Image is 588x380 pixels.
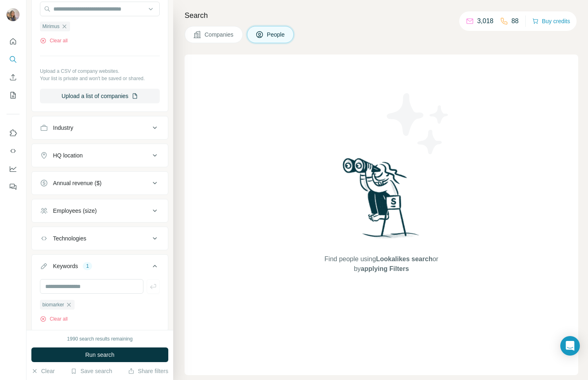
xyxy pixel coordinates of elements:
div: HQ location [53,151,83,159]
button: Use Surfe API [7,144,20,158]
span: Companies [205,31,234,39]
button: Clear all [40,315,68,323]
span: People [267,31,286,39]
button: Quick start [7,34,20,49]
p: 3,018 [477,16,493,26]
button: Use Surfe on LinkedIn [7,126,20,140]
button: Keywords1 [32,256,168,279]
button: Dashboard [7,162,20,176]
img: Surfe Illustration - Stars [381,87,455,160]
button: Run search [31,347,168,362]
button: Share filters [128,367,168,375]
span: biomarker [42,301,64,308]
button: Clear all [40,37,68,44]
button: Feedback [7,179,20,194]
button: Industry [32,118,168,138]
p: 88 [511,16,519,26]
span: Find people using or by [316,254,447,274]
div: 1 [83,262,92,270]
div: Annual revenue ($) [53,179,101,187]
button: HQ location [32,146,168,165]
img: Avatar [7,8,20,21]
button: Technologies [32,229,168,248]
button: Enrich CSV [7,70,20,85]
div: Keywords [53,262,78,270]
span: Lookalikes search [376,256,433,262]
span: Mirimus [42,23,59,30]
button: Annual revenue ($) [32,173,168,193]
button: Employees (size) [32,201,168,221]
span: applying Filters [361,265,409,272]
p: Upload a CSV of company websites. [40,68,160,75]
img: Surfe Illustration - Woman searching with binoculars [339,156,424,247]
div: Industry [53,124,73,132]
div: Technologies [53,234,86,242]
button: Search [7,52,20,67]
p: Your list is private and won't be saved or shared. [40,75,160,82]
button: Clear [31,367,55,375]
button: Upload a list of companies [40,89,160,103]
button: My lists [7,88,20,103]
button: Save search [70,367,112,375]
div: Open Intercom Messenger [560,336,580,356]
span: Run search [85,351,115,359]
h4: Search [185,10,578,21]
div: 1990 search results remaining [67,335,133,343]
button: Buy credits [532,15,570,27]
div: Employees (size) [53,207,97,215]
